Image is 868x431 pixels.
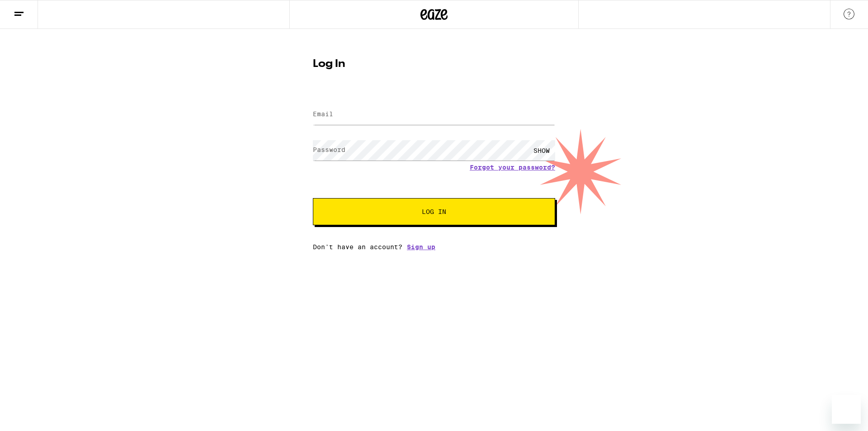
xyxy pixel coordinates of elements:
[313,110,333,118] label: Email
[470,164,555,171] a: Forgot your password?
[528,140,555,161] div: SHOW
[313,104,555,125] input: Email
[832,395,861,424] iframe: Button to launch messaging window
[422,208,446,215] span: Log In
[313,243,555,251] div: Don't have an account?
[313,59,555,70] h1: Log In
[313,198,555,225] button: Log In
[407,243,435,251] a: Sign up
[313,146,345,153] label: Password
